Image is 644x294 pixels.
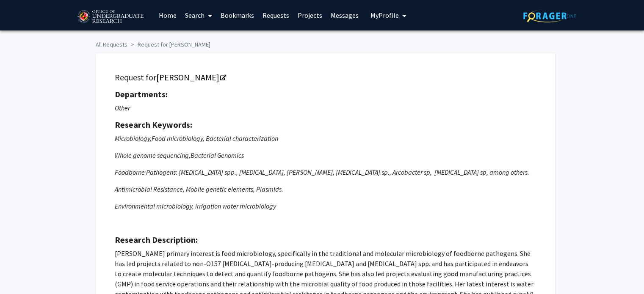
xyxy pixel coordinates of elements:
li: Request for [PERSON_NAME] [127,40,210,49]
a: Home [155,0,181,30]
p: Microbiology, [115,133,536,143]
img: University of Maryland Logo [75,6,146,27]
a: Projects [293,0,326,30]
a: Opens in a new tab [156,72,225,82]
span: My Profile [370,11,399,19]
strong: Departments: [115,89,168,99]
a: Requests [258,0,293,30]
a: Bookmarks [216,0,258,30]
p: Environmental microbiology, irrigation water microbiology [115,201,536,211]
i: Other [115,104,130,112]
strong: Research Description: [115,234,198,245]
a: Messages [326,0,363,30]
a: All Requests [96,41,127,48]
img: ForagerOne Logo [523,9,576,22]
p: Foodborne Pathogens: [MEDICAL_DATA] spp., [MEDICAL_DATA], [PERSON_NAME], [MEDICAL_DATA] sp., Arco... [115,167,536,177]
p: Antimicrobial Resistance, Mobile genetic elements, Plasmids. [115,184,536,194]
span: Bacterial Genomics [191,151,244,159]
iframe: Chat [6,256,36,288]
a: Search [181,0,216,30]
strong: Research Keywords: [115,119,192,130]
span: Food microbiology, Bacterial characterization [152,134,278,143]
h5: Request for [115,72,536,82]
ol: breadcrumb [96,37,549,49]
p: Whole genome sequencing, [115,150,536,160]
